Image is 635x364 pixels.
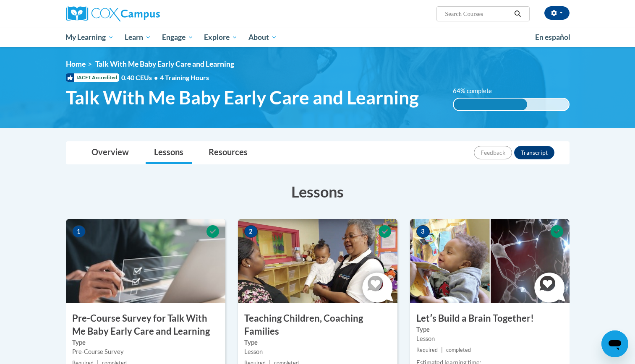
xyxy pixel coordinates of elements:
[544,6,570,20] button: Account Settings
[154,73,158,81] span: •
[66,60,86,68] a: Home
[95,60,234,68] span: Talk With Me Baby Early Care and Learning
[83,142,137,164] a: Overview
[514,146,554,159] button: Transcript
[416,347,438,353] span: Required
[238,219,397,303] img: Course Image
[157,28,199,47] a: Engage
[243,28,282,47] a: About
[162,32,193,42] span: Engage
[416,334,563,343] div: Lesson
[453,86,501,96] label: 64% complete
[601,330,628,357] iframe: Button to launch messaging window
[446,347,471,353] span: completed
[119,28,157,47] a: Learn
[441,347,443,353] span: |
[66,6,160,21] img: Cox Campus
[238,312,397,338] h3: Teaching Children, Coaching Families
[511,9,524,19] button: Search
[121,73,160,82] span: 0.40 CEUs
[410,219,570,303] img: Course Image
[66,219,225,303] img: Course Image
[66,86,419,109] span: Talk With Me Baby Early Care and Learning
[244,338,391,347] label: Type
[72,338,219,347] label: Type
[535,33,570,42] span: En español
[416,225,430,238] span: 3
[53,28,582,47] div: Main menu
[248,32,277,42] span: About
[72,225,86,238] span: 1
[416,325,563,334] label: Type
[244,225,258,238] span: 2
[72,347,219,356] div: Pre-Course Survey
[160,73,209,81] span: 4 Training Hours
[199,28,243,47] a: Explore
[66,181,570,202] h3: Lessons
[204,32,238,42] span: Explore
[125,32,151,42] span: Learn
[444,9,511,19] input: Search Courses
[474,146,512,159] button: Feedback
[454,99,527,110] div: 64% complete
[146,142,192,164] a: Lessons
[66,73,119,82] span: IACET Accredited
[244,347,391,356] div: Lesson
[66,312,225,338] h3: Pre-Course Survey for Talk With Me Baby Early Care and Learning
[200,142,256,164] a: Resources
[530,29,576,46] a: En español
[410,312,570,325] h3: Letʹs Build a Brain Together!
[65,32,114,42] span: My Learning
[66,6,225,21] a: Cox Campus
[60,28,120,47] a: My Learning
